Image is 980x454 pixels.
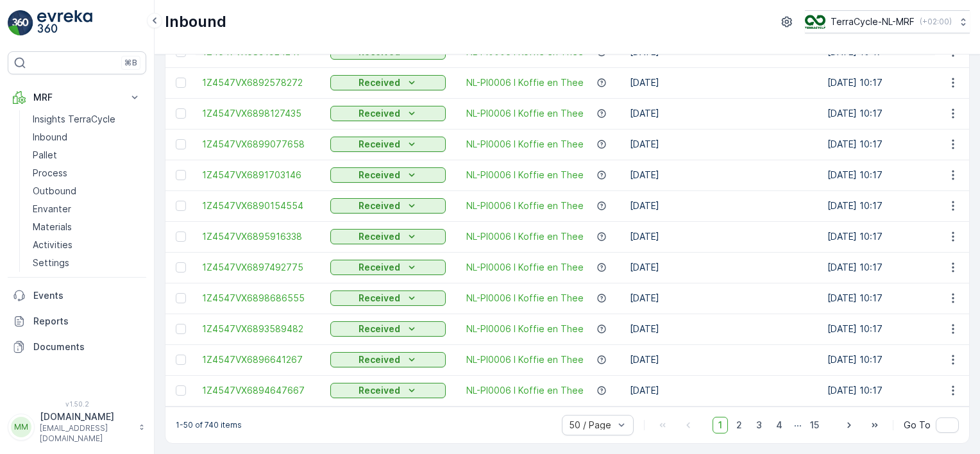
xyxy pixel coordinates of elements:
[176,385,186,396] div: Toggle Row Selected
[359,261,400,274] p: Received
[466,230,584,243] a: NL-PI0006 I Koffie en Thee
[202,384,317,397] a: 1Z4547VX6894647667
[176,262,186,273] div: Toggle Row Selected
[466,261,584,274] a: NL-PI0006 I Koffie en Thee
[33,149,57,162] p: Pallet
[176,201,186,211] div: Toggle Row Selected
[920,17,952,27] p: ( +02:00 )
[804,417,825,433] span: 15
[33,185,76,198] p: Outbound
[359,169,400,181] p: Received
[176,293,186,303] div: Toggle Row Selected
[623,129,821,160] td: [DATE]
[176,108,186,119] div: Toggle Row Selected
[359,76,400,89] p: Received
[202,138,317,151] a: 1Z4547VX6899077658
[28,182,146,200] a: Outbound
[202,107,317,120] a: 1Z4547VX6898127435
[33,91,121,104] p: MRF
[359,323,400,335] p: Received
[28,128,146,146] a: Inbound
[202,261,317,274] a: 1Z4547VX6897492775
[202,76,317,89] a: 1Z4547VX6892578272
[202,169,317,181] span: 1Z4547VX6891703146
[466,107,584,120] span: NL-PI0006 I Koffie en Thee
[176,324,186,334] div: Toggle Row Selected
[330,137,446,152] button: Received
[359,292,400,305] p: Received
[33,289,141,302] p: Events
[466,169,584,181] a: NL-PI0006 I Koffie en Thee
[40,410,132,423] p: [DOMAIN_NAME]
[466,199,584,212] span: NL-PI0006 I Koffie en Thee
[28,164,146,182] a: Process
[33,203,71,215] p: Envanter
[805,10,970,33] button: TerraCycle-NL-MRF(+02:00)
[466,292,584,305] a: NL-PI0006 I Koffie en Thee
[176,78,186,88] div: Toggle Row Selected
[330,290,446,306] button: Received
[33,239,72,251] p: Activities
[330,383,446,398] button: Received
[831,15,915,28] p: TerraCycle-NL-MRF
[623,67,821,98] td: [DATE]
[33,315,141,328] p: Reports
[330,352,446,367] button: Received
[713,417,728,433] span: 1
[28,254,146,272] a: Settings
[40,423,132,444] p: [EMAIL_ADDRESS][DOMAIN_NAME]
[8,85,146,110] button: MRF
[750,417,768,433] span: 3
[466,323,584,335] a: NL-PI0006 I Koffie en Thee
[8,10,33,36] img: logo
[176,231,186,242] div: Toggle Row Selected
[165,12,226,32] p: Inbound
[359,384,400,397] p: Received
[466,76,584,89] a: NL-PI0006 I Koffie en Thee
[623,160,821,190] td: [DATE]
[359,230,400,243] p: Received
[330,198,446,214] button: Received
[623,190,821,221] td: [DATE]
[359,353,400,366] p: Received
[33,113,115,126] p: Insights TerraCycle
[202,353,317,366] a: 1Z4547VX6896641267
[359,199,400,212] p: Received
[202,323,317,335] a: 1Z4547VX6893589482
[805,15,825,29] img: TC_v739CUj.png
[176,420,242,430] p: 1-50 of 740 items
[33,256,69,269] p: Settings
[33,221,72,233] p: Materials
[124,58,137,68] p: ⌘B
[8,410,146,444] button: MM[DOMAIN_NAME][EMAIL_ADDRESS][DOMAIN_NAME]
[202,230,317,243] a: 1Z4547VX6895916338
[202,292,317,305] a: 1Z4547VX6898686555
[330,167,446,183] button: Received
[359,107,400,120] p: Received
[11,417,31,437] div: MM
[28,236,146,254] a: Activities
[37,10,92,36] img: logo_light-DOdMpM7g.png
[330,260,446,275] button: Received
[28,218,146,236] a: Materials
[623,98,821,129] td: [DATE]
[623,344,821,375] td: [DATE]
[731,417,748,433] span: 2
[466,384,584,397] a: NL-PI0006 I Koffie en Thee
[359,138,400,151] p: Received
[33,131,67,144] p: Inbound
[623,375,821,406] td: [DATE]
